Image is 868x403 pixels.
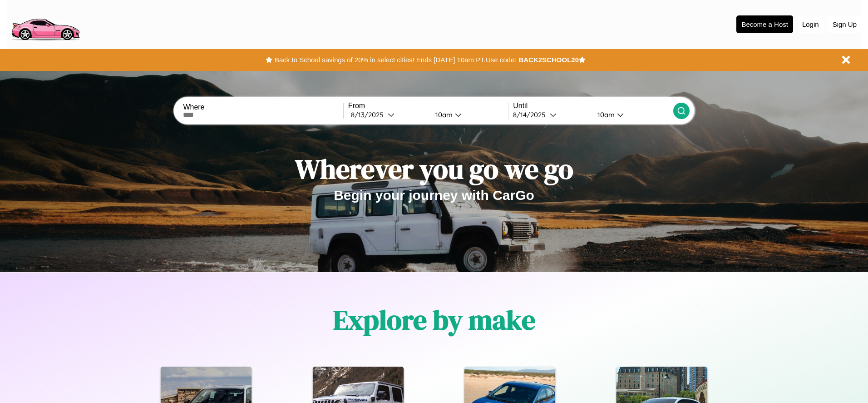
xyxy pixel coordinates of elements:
b: BACK2SCHOOL20 [518,56,579,64]
label: Where [183,103,343,111]
button: 8/13/2025 [348,110,428,119]
label: From [348,102,508,110]
div: 10am [593,110,617,119]
button: Sign Up [828,16,861,33]
button: 10am [590,110,673,119]
button: Back to School savings of 20% in select cities! Ends [DATE] 10am PT.Use code: [272,54,518,66]
label: Until [513,102,673,110]
div: 10am [431,110,455,119]
button: Become a Host [736,15,793,33]
h1: Explore by make [333,301,535,338]
div: 8 / 14 / 2025 [513,110,550,119]
button: 10am [428,110,508,119]
div: 8 / 13 / 2025 [351,110,388,119]
img: logo [7,5,84,43]
button: Login [798,16,824,33]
